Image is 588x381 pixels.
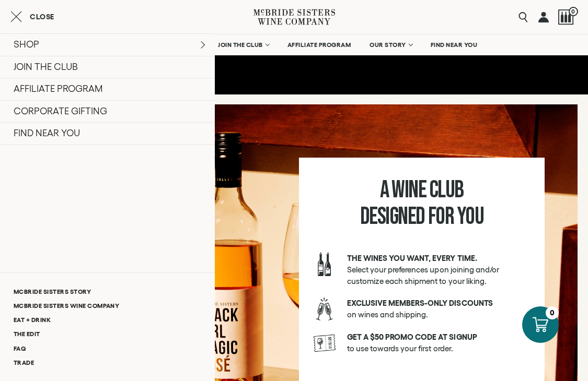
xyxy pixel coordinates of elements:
[363,34,419,55] a: OUR STORY
[569,7,578,16] span: 0
[347,331,531,354] p: to use towards your first order.
[546,306,559,319] div: 0
[347,332,477,341] strong: GET A $50 PROMO CODE AT SIGNUP
[211,34,275,55] a: JOIN THE CLUB
[457,203,484,231] span: You
[370,41,406,49] span: OUR STORY
[347,253,531,287] p: Select your preferences upon joining and/or customize each shipment to your liking.
[391,176,426,205] span: Wine
[431,41,478,49] span: FIND NEAR YOU
[347,297,531,320] p: on wines and shipping.
[218,41,263,49] span: JOIN THE CLUB
[360,203,425,231] span: Designed
[347,299,493,307] strong: Exclusive members-only discounts
[281,34,358,55] a: AFFILIATE PROGRAM
[347,254,477,263] strong: The wines you want, every time.
[424,34,485,55] a: FIND NEAR YOU
[428,203,454,231] span: for
[429,176,464,205] span: Club
[10,10,54,23] button: Close cart
[380,176,389,205] span: A
[287,41,351,49] span: AFFILIATE PROGRAM
[30,13,54,20] span: Close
